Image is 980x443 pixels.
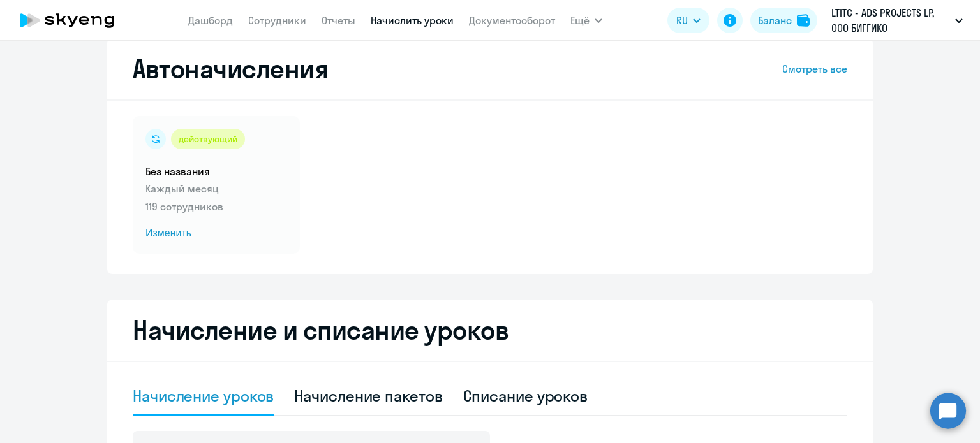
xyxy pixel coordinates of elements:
button: Ещё [570,8,602,33]
a: Документооборот [469,14,555,27]
div: Списание уроков [463,386,588,406]
a: Смотреть все [782,61,847,76]
span: RU [676,13,688,28]
img: balance [797,14,810,27]
div: действующий [171,129,245,149]
h2: Автоначисления [133,54,328,84]
h5: Без названия [145,164,287,178]
p: 119 сотрудников [145,199,287,214]
h2: Начисление и списание уроков [133,315,847,345]
span: Ещё [570,13,590,28]
a: Отчеты [322,14,355,27]
a: Сотрудники [248,14,306,27]
button: LTITC - ADS PROJECTS LP, ООО БИГГИКО [825,5,969,36]
a: Дашборд [188,14,233,27]
p: LTITC - ADS PROJECTS LP, ООО БИГГИКО [831,5,950,36]
div: Начисление уроков [133,386,274,406]
p: Каждый месяц [145,181,287,196]
a: Начислить уроки [371,14,454,27]
div: Начисление пакетов [294,386,442,406]
button: Балансbalance [750,8,817,33]
div: Баланс [758,13,792,28]
span: Изменить [145,226,287,241]
button: RU [667,8,709,33]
